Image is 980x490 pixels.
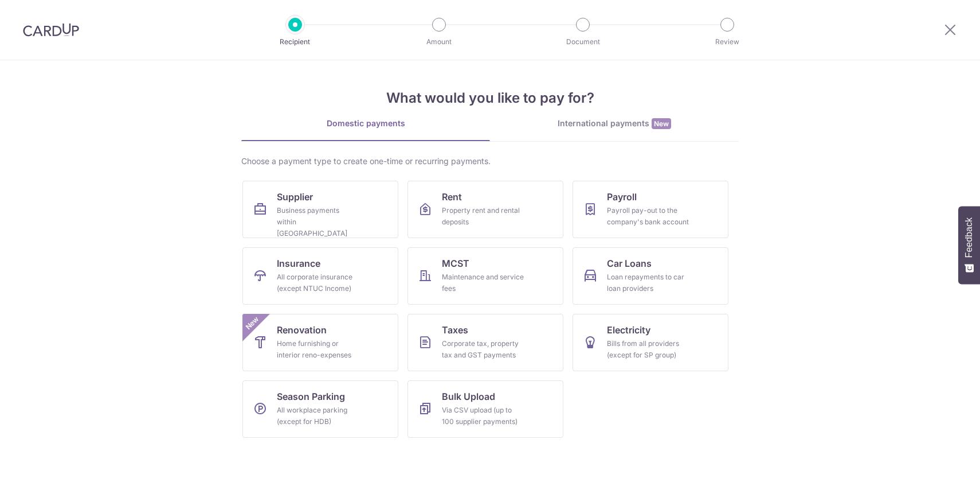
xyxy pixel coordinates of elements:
div: Loan repayments to car loan providers [607,271,689,294]
div: Home furnishing or interior reno-expenses [277,338,359,361]
div: Domestic payments [241,118,490,129]
div: Property rent and rental deposits [442,205,524,228]
div: Payroll pay-out to the company's bank account [607,205,689,228]
span: Payroll [607,190,637,204]
a: MCSTMaintenance and service fees [407,247,563,305]
div: International payments [490,118,739,130]
button: Feedback - Show survey [958,206,980,284]
a: SupplierBusiness payments within [GEOGRAPHIC_DATA] [242,181,398,238]
p: Recipient [253,36,338,48]
p: Review [685,36,770,48]
a: Bulk UploadVia CSV upload (up to 100 supplier payments) [407,380,563,438]
span: Taxes [442,323,468,337]
a: Season ParkingAll workplace parking (except for HDB) [242,380,398,438]
div: Bills from all providers (except for SP group) [607,338,689,361]
a: InsuranceAll corporate insurance (except NTUC Income) [242,247,398,305]
a: RentProperty rent and rental deposits [407,181,563,238]
span: Electricity [607,323,650,337]
img: CardUp [23,23,79,37]
p: Amount [397,36,481,48]
a: PayrollPayroll pay-out to the company's bank account [573,181,728,238]
p: Document [540,36,625,48]
a: ElectricityBills from all providers (except for SP group) [573,314,728,371]
span: Season Parking [277,390,345,403]
span: New [652,118,671,129]
span: Insurance [277,256,320,270]
span: Car Loans [607,256,652,270]
span: Renovation [277,323,327,337]
iframe: Opens a widget where you can find more information [906,456,969,484]
div: Business payments within [GEOGRAPHIC_DATA] [277,205,359,239]
a: Car LoansLoan repayments to car loan providers [573,247,728,305]
span: Supplier [277,190,313,204]
span: Bulk Upload [442,390,495,403]
div: All workplace parking (except for HDB) [277,405,359,427]
div: Corporate tax, property tax and GST payments [442,338,524,361]
a: TaxesCorporate tax, property tax and GST payments [407,314,563,371]
div: Choose a payment type to create one-time or recurring payments. [241,155,739,167]
a: RenovationHome furnishing or interior reno-expensesNew [242,314,398,371]
span: Rent [442,190,462,204]
div: All corporate insurance (except NTUC Income) [277,271,359,294]
div: Via CSV upload (up to 100 supplier payments) [442,405,524,427]
div: Maintenance and service fees [442,271,524,294]
span: New [243,314,262,333]
span: MCST [442,256,469,270]
span: Feedback [964,217,974,258]
h4: What would you like to pay for? [241,88,739,108]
